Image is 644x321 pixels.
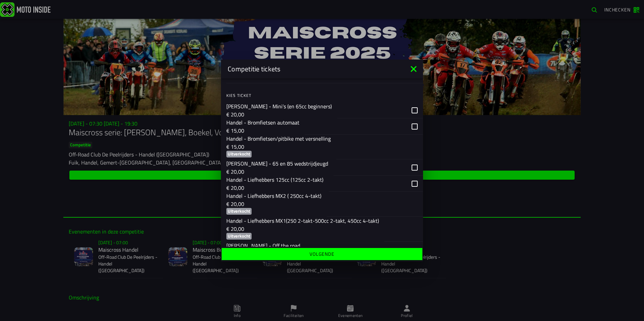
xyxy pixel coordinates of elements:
p: Handel - Liefhebbers 125cc (125cc 2-takt) [226,176,323,184]
p: € 20,00 [226,110,332,118]
p: Handel - Liefhebbers MX1(250 2-takt-500cc 2-takt, 450cc 4-takt) [226,217,379,225]
ion-badge: Uitverkocht [226,208,252,215]
p: Handel - Liefhebbers MX2 ( 250cc 4-takt) [226,192,321,200]
ion-button: Volgende [222,248,422,260]
p: [PERSON_NAME] - Mini’s (en 65cc beginners) [226,102,332,110]
p: € 20,00 [226,225,379,233]
p: [PERSON_NAME] - 65 en 85 wedstrijdjeugd [226,159,328,168]
ion-label: Kies ticket [226,93,423,99]
p: € 20,00 [226,184,323,192]
ion-badge: Uitverkocht [226,233,252,240]
p: € 20,00 [226,200,321,208]
p: € 15,00 [226,143,331,151]
p: € 20,00 [226,168,328,176]
p: Handel - Bromfietsen/pitbike met versnelling [226,135,331,143]
p: € 15,00 [226,127,299,135]
ion-title: Competitie tickets [221,64,408,74]
p: Handel - Bromfietsen automaat [226,118,299,127]
ion-badge: Uitverkocht [226,151,252,157]
p: [PERSON_NAME] - Off the road [226,242,300,250]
